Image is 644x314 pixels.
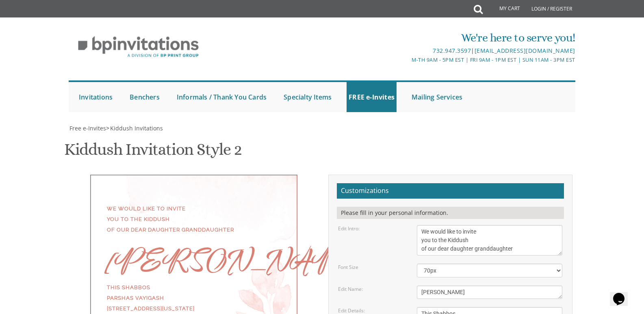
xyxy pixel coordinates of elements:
span: > [106,124,163,132]
a: Free e-Invites [69,124,106,132]
a: Specialty Items [282,82,334,112]
label: Font Size [338,264,358,271]
a: [EMAIL_ADDRESS][DOMAIN_NAME] [475,47,575,54]
textarea: We would like to invite you to the Kiddush of our dear daughter [417,225,562,256]
span: Kiddush Invitations [110,124,163,132]
label: Edit Details: [338,307,365,314]
a: FREE e-Invites [347,82,397,112]
div: | [238,46,575,56]
h1: Kiddush Invitation Style 2 [64,141,242,165]
div: This Shabbos Parshas Vayigash [STREET_ADDRESS][US_STATE] [107,282,281,314]
div: Please fill in your personal information. [337,207,564,219]
a: My Cart [482,1,526,17]
a: Informals / Thank You Cards [175,82,269,112]
div: We're here to serve you! [238,30,575,46]
div: We would like to invite you to the Kiddush of our dear daughter granddaughter [107,204,281,235]
div: [PERSON_NAME] [107,256,281,266]
label: Edit Name: [338,286,363,292]
label: Edit Intro: [338,225,360,232]
h2: Customizations [337,183,564,199]
a: Benchers [128,82,162,112]
a: Kiddush Invitations [109,124,163,132]
a: Mailing Services [410,82,464,112]
div: M-Th 9am - 5pm EST | Fri 9am - 1pm EST | Sun 11am - 3pm EST [238,56,575,64]
span: Free e-Invites [69,124,106,132]
iframe: chat widget [610,282,636,306]
a: 732.947.3597 [433,47,471,54]
img: BP Invitation Loft [69,30,208,64]
a: Invitations [77,82,115,112]
textarea: [PERSON_NAME] [417,286,562,299]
